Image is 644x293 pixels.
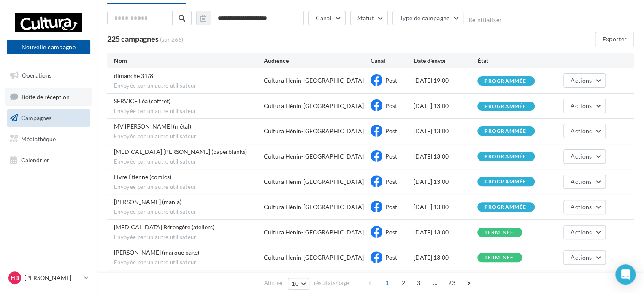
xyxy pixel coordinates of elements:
[484,255,514,261] div: terminée
[114,148,247,155] span: PCE Cindy (paperblanks)
[484,154,526,159] div: programmée
[114,223,214,231] span: PCE Bérengère (ateliers)
[484,78,526,84] div: programmée
[114,82,264,90] span: Envoyée par un autre utilisateur
[413,127,477,135] div: [DATE] 13:00
[563,124,606,138] button: Actions
[392,11,464,25] button: Type de campagne
[114,208,264,216] span: Envoyée par un autre utilisateur
[264,279,283,287] span: Afficher
[114,72,153,79] span: dimanche 31/8
[563,99,606,113] button: Actions
[413,203,477,211] div: [DATE] 13:00
[413,152,477,161] div: [DATE] 13:00
[114,198,181,205] span: MV Méline (mania)
[114,173,171,180] span: Livre Étienne (comics)
[615,264,636,285] div: Open Intercom Messenger
[571,77,592,84] span: Actions
[571,228,592,236] span: Actions
[22,72,51,79] span: Opérations
[397,276,410,290] span: 2
[595,32,634,46] button: Exporter
[571,254,592,261] span: Actions
[571,153,592,160] span: Actions
[7,270,90,286] a: HB [PERSON_NAME]
[445,276,459,290] span: 23
[5,151,92,169] a: Calendrier
[468,16,502,23] button: Réinitialiser
[11,274,19,282] span: HB
[413,177,477,186] div: [DATE] 13:00
[21,156,49,163] span: Calendrier
[413,228,477,237] div: [DATE] 13:00
[264,102,364,110] div: Cultura Hénin-[GEOGRAPHIC_DATA]
[412,276,425,290] span: 3
[563,73,606,88] button: Actions
[413,76,477,85] div: [DATE] 19:00
[114,123,191,130] span: MV Nico (métal)
[264,56,371,65] div: Audience
[114,108,264,115] span: Envoyée par un autre utilisateur
[5,109,92,127] a: Campagnes
[160,35,183,44] span: (sur 266)
[571,178,592,185] span: Actions
[114,97,170,105] span: SERVICE Léa (coffret)
[264,228,364,237] div: Cultura Hénin-[GEOGRAPHIC_DATA]
[288,278,309,290] button: 10
[114,56,264,65] div: Nom
[114,133,264,140] span: Envoyée par un autre utilisateur
[371,56,413,65] div: Canal
[264,253,364,262] div: Cultura Hénin-[GEOGRAPHIC_DATA]
[484,129,526,134] div: programmée
[385,203,397,210] span: Post
[413,56,477,65] div: Date d'envoi
[264,76,364,85] div: Cultura Hénin-[GEOGRAPHIC_DATA]
[380,276,394,290] span: 1
[292,280,299,287] span: 10
[264,152,364,161] div: Cultura Hénin-[GEOGRAPHIC_DATA]
[413,102,477,110] div: [DATE] 13:00
[571,203,592,210] span: Actions
[385,102,397,109] span: Post
[385,77,397,84] span: Post
[563,200,606,214] button: Actions
[5,130,92,148] a: Médiathèque
[314,279,349,287] span: résultats/page
[7,40,90,54] button: Nouvelle campagne
[385,127,397,134] span: Post
[428,276,442,290] span: ...
[114,234,264,241] span: Envoyée par un autre utilisateur
[21,114,51,121] span: Campagnes
[114,158,264,166] span: Envoyée par un autre utilisateur
[21,135,56,142] span: Médiathèque
[385,153,397,160] span: Post
[484,179,526,185] div: programmée
[264,203,364,211] div: Cultura Hénin-[GEOGRAPHIC_DATA]
[385,228,397,236] span: Post
[385,178,397,185] span: Post
[484,230,514,235] div: terminée
[563,250,606,265] button: Actions
[264,127,364,135] div: Cultura Hénin-[GEOGRAPHIC_DATA]
[308,11,346,25] button: Canal
[114,183,264,191] span: Envoyée par un autre utilisateur
[22,93,70,100] span: Boîte de réception
[477,56,541,65] div: État
[107,34,159,43] span: 225 campagnes
[114,249,199,256] span: Livré Nathan (marque page)
[5,88,92,106] a: Boîte de réception
[5,67,92,84] a: Opérations
[385,254,397,261] span: Post
[264,177,364,186] div: Cultura Hénin-[GEOGRAPHIC_DATA]
[571,102,592,109] span: Actions
[563,225,606,239] button: Actions
[350,11,388,25] button: Statut
[24,274,81,282] p: [PERSON_NAME]
[563,175,606,189] button: Actions
[571,127,592,134] span: Actions
[484,104,526,109] div: programmée
[484,204,526,210] div: programmée
[563,149,606,164] button: Actions
[114,259,264,266] span: Envoyée par un autre utilisateur
[413,253,477,262] div: [DATE] 13:00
